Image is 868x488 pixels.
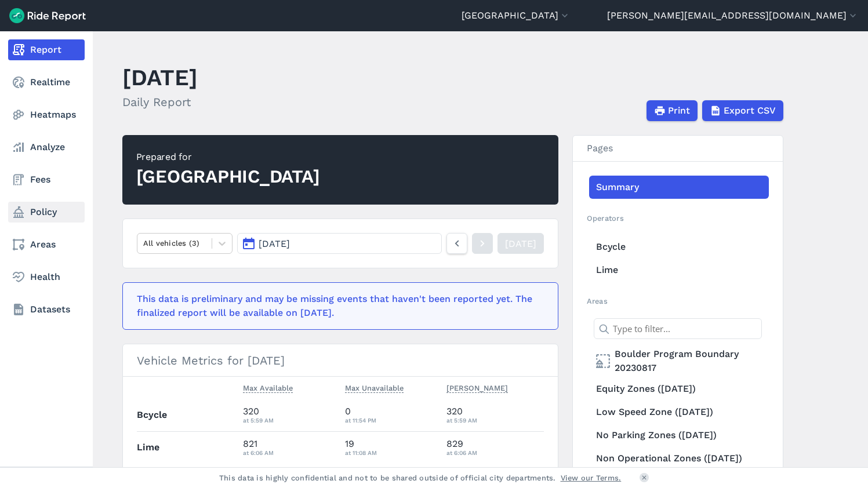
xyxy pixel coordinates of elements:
[589,377,769,400] a: Equity Zones ([DATE])
[9,8,86,23] img: Ride Report
[243,437,336,458] div: 821
[462,9,571,23] button: [GEOGRAPHIC_DATA]
[589,345,769,377] a: Boulder Program Boundary 20230817
[243,415,336,425] div: at 5:59 AM
[122,61,198,93] h1: [DATE]
[8,234,85,255] a: Areas
[345,381,404,393] span: Max Unavailable
[345,381,404,395] button: Max Unavailable
[8,299,85,320] a: Datasets
[587,213,769,224] h2: Operators
[668,104,690,118] span: Print
[137,431,239,463] th: Lime
[497,233,544,254] a: [DATE]
[237,233,441,254] button: [DATE]
[589,258,769,282] a: Lime
[137,399,239,431] th: Bcycle
[647,100,698,121] button: Print
[446,437,544,458] div: 829
[136,150,320,164] div: Prepared for
[589,424,769,447] a: No Parking Zones ([DATE])
[243,447,336,458] div: at 6:06 AM
[243,381,293,395] button: Max Available
[561,472,622,483] a: View our Terms.
[243,381,293,393] span: Max Available
[589,447,769,470] a: Non Operational Zones ([DATE])
[446,405,544,425] div: 320
[345,405,438,425] div: 0
[259,238,290,249] span: [DATE]
[8,72,85,93] a: Realtime
[594,318,762,339] input: Type to filter...
[8,169,85,190] a: Fees
[587,296,769,307] h2: Areas
[724,104,776,118] span: Export CSV
[8,39,85,60] a: Report
[137,292,537,320] div: This data is preliminary and may be missing events that haven't been reported yet. The finalized ...
[446,381,508,395] button: [PERSON_NAME]
[589,400,769,424] a: Low Speed Zone ([DATE])
[345,415,438,425] div: at 11:54 PM
[607,9,859,23] button: [PERSON_NAME][EMAIL_ADDRESS][DOMAIN_NAME]
[8,137,85,158] a: Analyze
[446,381,508,393] span: [PERSON_NAME]
[8,104,85,125] a: Heatmaps
[8,202,85,223] a: Policy
[446,415,544,425] div: at 5:59 AM
[589,176,769,199] a: Summary
[8,267,85,287] a: Health
[136,164,320,190] div: [GEOGRAPHIC_DATA]
[573,136,783,162] h3: Pages
[345,437,438,458] div: 19
[446,447,544,458] div: at 6:06 AM
[589,235,769,258] a: Bcycle
[123,344,558,377] h3: Vehicle Metrics for [DATE]
[702,100,783,121] button: Export CSV
[122,93,198,111] h2: Daily Report
[345,447,438,458] div: at 11:08 AM
[243,405,336,425] div: 320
